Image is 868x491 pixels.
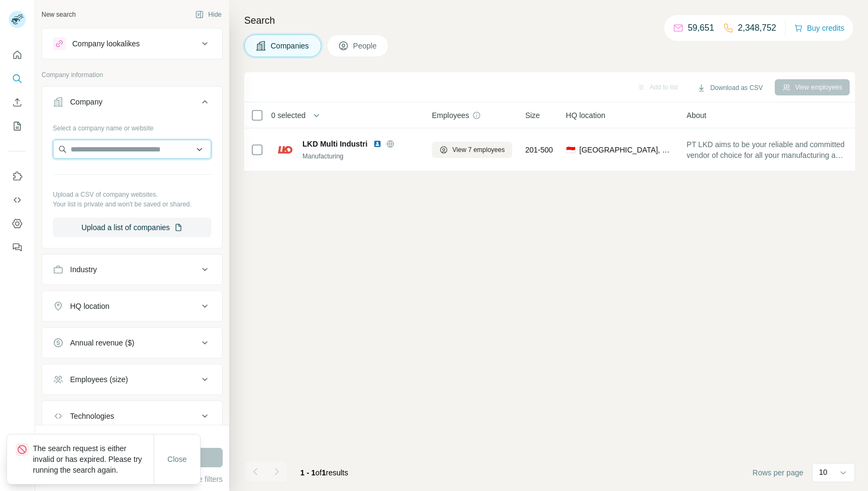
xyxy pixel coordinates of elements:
[72,38,140,49] div: Company lookalikes
[42,293,222,319] button: HQ location
[42,366,222,392] button: Employees (size)
[9,167,26,186] button: Use Surfe on LinkedIn
[42,70,223,80] p: Company information
[70,411,114,421] div: Technologies
[432,110,469,121] span: Employees
[53,190,211,199] p: Upload a CSV of company websites.
[42,403,222,429] button: Technologies
[70,301,109,312] div: HQ location
[690,80,770,96] button: Download as CSV
[53,199,211,209] p: Your list is private and won't be saved or shared.
[525,110,540,121] span: Size
[160,449,195,469] button: Close
[525,144,553,155] span: 201-500
[353,40,378,51] span: People
[70,96,102,107] div: Company
[566,110,605,121] span: HQ location
[244,13,855,28] h4: Search
[794,20,844,36] button: Buy credits
[566,144,575,155] span: 🇮🇩
[42,257,222,282] button: Industry
[300,468,348,477] span: results
[271,110,306,121] span: 0 selected
[9,116,26,136] button: My lists
[687,139,846,161] span: PT LKD aims to be your reliable and committed vendor of choice for all your manufacturing and log...
[819,467,828,478] p: 10
[9,45,26,65] button: Quick start
[42,89,222,119] button: Company
[322,468,326,477] span: 1
[300,468,315,477] span: 1 - 1
[9,93,26,112] button: Enrich CSV
[302,151,419,161] div: Manufacturing
[9,190,26,210] button: Use Surfe API
[53,119,211,133] div: Select a company name or website
[687,110,707,121] span: About
[452,145,505,155] span: View 7 employees
[70,337,134,348] div: Annual revenue ($)
[42,10,75,19] div: New search
[70,374,128,385] div: Employees (size)
[432,142,512,158] button: View 7 employees
[373,140,382,148] img: LinkedIn logo
[277,141,294,158] img: Logo of LKD Multi Industri
[42,31,222,57] button: Company lookalikes
[688,22,714,34] p: 59,651
[302,139,368,149] span: LKD Multi Industri
[188,6,229,23] button: Hide
[33,443,154,475] p: The search request is either invalid or has expired. Please try running the search again.
[42,330,222,356] button: Annual revenue ($)
[738,22,776,34] p: 2,348,752
[753,467,803,478] span: Rows per page
[168,454,187,465] span: Close
[9,238,26,257] button: Feedback
[271,40,310,51] span: Companies
[70,264,97,275] div: Industry
[315,468,322,477] span: of
[53,218,211,237] button: Upload a list of companies
[9,214,26,233] button: Dashboard
[9,69,26,88] button: Search
[580,144,674,155] span: [GEOGRAPHIC_DATA], Batam
[87,432,177,441] div: 10000 search results remaining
